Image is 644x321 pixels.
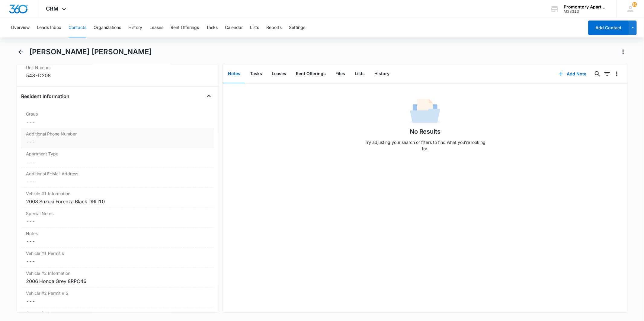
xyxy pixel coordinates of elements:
div: notifications count [632,2,637,7]
span: 61 [632,2,637,7]
div: Unit Number543-D208 [21,62,213,81]
label: Vehicle #1 Information [26,190,209,197]
label: Group [26,111,209,117]
span: CRM [46,5,59,12]
h4: Resident Information [21,93,69,100]
label: Garage Renter [26,310,209,316]
button: Add Note [553,67,593,81]
div: Apartment Type--- [21,148,213,168]
div: Additional Phone Number--- [21,128,213,148]
button: Search... [593,69,602,79]
div: account id [564,9,608,14]
label: Vehicle #1 Permit # [26,250,209,256]
div: Vehicle #2 Information2006 Honda Grey 8RPC46 [21,268,213,288]
button: Lists [350,65,370,83]
label: Vehicle #2 Information [26,270,209,276]
button: Leads Inbox [37,18,61,37]
dd: --- [26,158,209,165]
button: Tasks [245,65,267,83]
label: Additional Phone Number [26,131,209,137]
label: Notes [26,230,209,237]
dd: --- [26,238,209,245]
button: Organizations [94,18,121,37]
button: History [128,18,142,37]
dd: --- [26,138,209,145]
button: Rent Offerings [171,18,199,37]
button: History [370,65,394,83]
button: Settings [289,18,305,37]
div: Vehicle #1 Information2008 Suzuki Forenza Black DRI I10 [21,188,213,208]
button: Calendar [225,18,243,37]
button: Tasks [206,18,218,37]
dd: --- [26,258,209,265]
button: Add Contact [588,21,629,35]
label: Apartment Type [26,151,209,157]
label: Unit Number [26,64,209,71]
p: Try adjusting your search or filters to find what you’re looking for. [362,139,489,152]
dd: --- [26,118,209,126]
label: Special Notes [26,210,209,217]
button: Close [204,91,214,101]
button: Lists [250,18,259,37]
button: Filters [602,69,612,79]
dd: --- [26,178,209,185]
div: 2006 Honda Grey 8RPC46 [26,278,209,285]
button: Leases [267,65,291,83]
button: Leases [149,18,163,37]
h1: [PERSON_NAME] [PERSON_NAME] [29,47,152,56]
div: Additional E-Mail Address--- [21,168,213,188]
button: Notes [223,65,245,83]
button: Files [331,65,350,83]
img: No Data [410,97,440,127]
button: Reports [266,18,282,37]
div: 2008 Suzuki Forenza Black DRI I10 [26,198,209,205]
div: account name [564,5,608,9]
button: Actions [618,47,628,57]
h1: No Results [410,127,441,136]
div: Group--- [21,108,213,128]
button: Contacts [69,18,86,37]
div: Vehicle #1 Permit #--- [21,248,213,268]
div: Vehicle #2 Permit # 2--- [21,288,213,307]
dd: --- [26,218,209,225]
label: Vehicle #2 Permit # 2 [26,290,209,296]
dd: --- [26,297,209,305]
button: Back [16,47,25,57]
button: Rent Offerings [291,65,331,83]
button: Overview [11,18,30,37]
label: Additional E-Mail Address [26,170,209,177]
div: 543-D208 [26,72,209,79]
div: Notes--- [21,228,213,248]
div: Special Notes--- [21,208,213,228]
button: Overflow Menu [612,69,622,79]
